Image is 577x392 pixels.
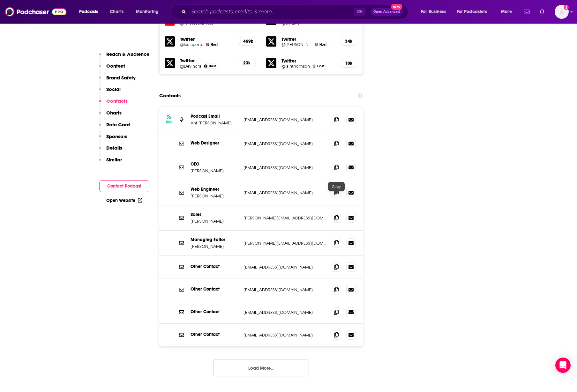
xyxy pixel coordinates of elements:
[189,7,354,17] input: Search podcasts, credits, & more...
[555,5,569,19] span: Logged in as TrevorC
[99,75,136,86] button: Brand Safety
[106,7,127,17] a: Charts
[281,36,334,42] h5: Twitter
[177,4,414,19] div: Search podcasts, credits, & more...
[373,10,400,13] span: Open Advanced
[244,215,326,221] p: [PERSON_NAME][EMAIL_ADDRESS][DOMAIN_NAME]
[99,133,127,145] button: Sponsors
[191,309,238,314] p: Other Contact
[106,63,125,69] p: Content
[244,117,326,122] p: [EMAIL_ADDRESS][DOMAIN_NAME]
[180,57,233,63] h5: Twitter
[371,8,403,16] button: Open AdvancedNew
[315,43,318,46] img: Jason Howell
[345,39,352,44] h5: 34k
[106,75,136,81] p: Brand Safety
[244,287,326,292] p: [EMAIL_ADDRESS][DOMAIN_NAME]
[106,110,122,116] p: Charts
[457,7,487,16] span: For Podcasters
[354,8,365,16] span: ⌘ K
[211,42,218,47] span: Host
[191,193,238,199] p: [PERSON_NAME]
[312,64,316,68] img: Iain Thomson
[191,264,238,269] p: Other Contact
[191,168,238,174] p: [PERSON_NAME]
[328,182,345,191] div: Copy
[191,237,238,242] p: Managing Editor
[99,63,125,75] button: Content
[99,122,130,133] button: Rate Card
[110,7,124,16] span: Charts
[106,98,128,104] p: Contacts
[244,332,326,338] p: [EMAIL_ADDRESS][DOMAIN_NAME]
[191,120,238,126] p: Ant [PERSON_NAME]
[244,190,326,196] p: [EMAIL_ADDRESS][DOMAIN_NAME]
[501,7,512,16] span: More
[555,358,571,373] div: Open Intercom Messenger
[317,64,324,68] span: Host
[345,61,352,66] h5: 10k
[244,264,326,270] p: [EMAIL_ADDRESS][DOMAIN_NAME]
[191,114,238,119] p: Podcast Email
[244,240,326,246] p: [PERSON_NAME][EMAIL_ADDRESS][DOMAIN_NAME]
[191,212,238,217] p: Sales
[99,157,122,168] button: Similar
[180,42,203,47] a: @leolaporte
[136,7,159,16] span: Monitoring
[319,42,326,47] span: Host
[555,5,569,19] button: Show profile menu
[166,120,173,125] h3: RSS
[281,64,310,69] a: @iainthomson
[99,98,128,110] button: Contacts
[191,244,238,249] p: [PERSON_NAME]
[213,359,309,376] button: Load More...
[191,332,238,337] p: Other Contact
[106,133,127,139] p: Sponsors
[106,122,130,128] p: Rate Card
[244,141,326,146] p: [EMAIL_ADDRESS][DOMAIN_NAME]
[131,7,167,17] button: open menu
[99,180,149,192] button: Contact Podcast
[99,145,122,157] button: Details
[206,43,209,46] img: Leo Laporte
[191,187,238,192] p: Web Engineer
[106,198,142,203] a: Open Website
[281,58,334,64] h5: Twitter
[244,165,326,170] p: [EMAIL_ADDRESS][DOMAIN_NAME]
[421,7,446,16] span: For Business
[564,5,569,10] svg: Add a profile image
[391,4,402,10] span: New
[244,310,326,315] p: [EMAIL_ADDRESS][DOMAIN_NAME]
[75,7,106,17] button: open menu
[99,86,121,98] button: Social
[180,64,201,69] a: @Devindra
[106,157,122,163] p: Similar
[497,7,520,17] button: open menu
[281,42,312,47] a: @[PERSON_NAME]
[5,6,66,18] img: Podchaser - Follow, Share and Rate Podcasts
[555,5,569,19] img: User Profile
[191,161,238,167] p: CEO
[106,145,122,151] p: Details
[159,90,181,102] h2: Contacts
[537,6,547,17] a: Show notifications dropdown
[204,64,207,68] img: Devindra Hardawar
[243,39,250,44] h5: 469k
[106,86,121,92] p: Social
[191,218,238,224] p: [PERSON_NAME]
[99,110,122,122] button: Charts
[191,286,238,292] p: Other Contact
[99,51,149,63] button: Reach & Audience
[180,36,233,42] h5: Twitter
[106,51,149,57] p: Reach & Audience
[209,64,216,68] span: Host
[243,60,250,66] h5: 23k
[191,140,238,146] p: Web Designer
[416,7,454,17] button: open menu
